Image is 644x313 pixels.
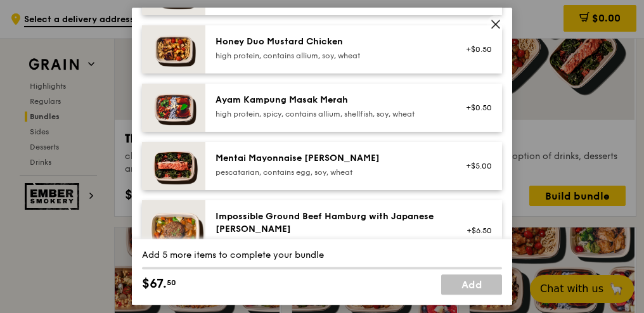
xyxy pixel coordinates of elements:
div: Honey Duo Mustard Chicken [216,35,443,48]
img: daily_normal_Mentai-Mayonnaise-Aburi-Salmon-HORZ.jpg [142,142,205,190]
div: +$0.50 [458,103,492,113]
div: Mentai Mayonnaise [PERSON_NAME] [216,152,443,165]
img: daily_normal_Honey_Duo_Mustard_Chicken__Horizontal_.jpg [142,25,205,73]
div: pescatarian, contains egg, soy, wheat [216,167,443,177]
div: +$0.50 [458,44,492,54]
div: vegan, contains allium, soy, wheat [216,238,443,248]
div: +$5.00 [458,161,492,171]
div: +$6.50 [458,226,492,236]
div: Ayam Kampung Masak Merah [216,94,443,106]
div: high protein, spicy, contains allium, shellfish, soy, wheat [216,109,443,119]
span: $67. [142,275,167,294]
img: daily_normal_Ayam_Kampung_Masak_Merah_Horizontal_.jpg [142,84,205,132]
div: Impossible Ground Beef Hamburg with Japanese [PERSON_NAME] [216,210,443,236]
span: 50 [167,278,176,288]
div: high protein, contains allium, soy, wheat [216,51,443,61]
img: daily_normal_HORZ-Impossible-Hamburg-With-Japanese-Curry.jpg [142,200,205,261]
a: Add [441,275,502,295]
div: Add 5 more items to complete your bundle [142,250,502,262]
